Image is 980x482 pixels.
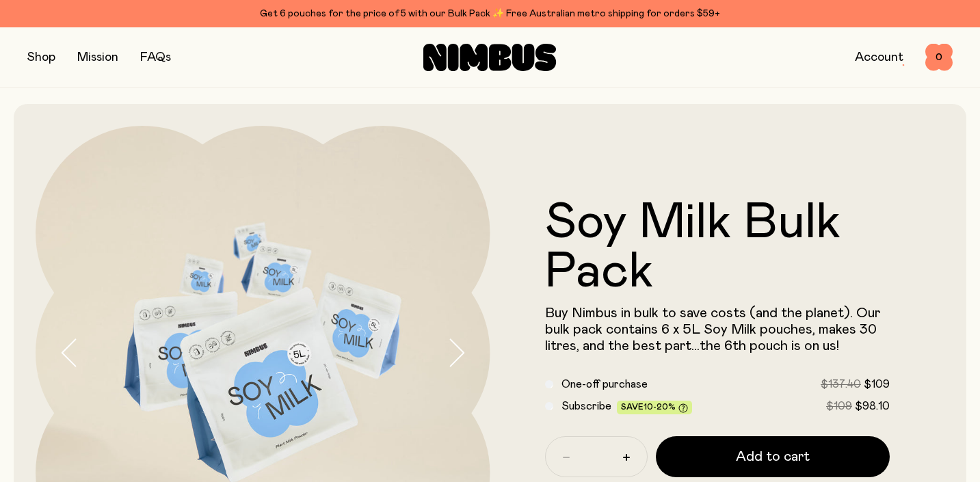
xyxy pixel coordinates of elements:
span: $137.40 [821,379,861,390]
span: Save [621,403,688,413]
a: FAQs [140,51,171,64]
button: Add to cart [656,436,890,477]
span: Subscribe [561,401,611,412]
span: $109 [826,401,852,412]
span: $98.10 [855,401,890,412]
a: Mission [77,51,118,64]
button: 0 [925,44,953,71]
h1: Soy Milk Bulk Pack [545,198,890,297]
span: One-off purchase [561,379,648,390]
a: Account [855,51,903,64]
span: Add to cart [736,447,810,466]
div: Get 6 pouches for the price of 5 with our Bulk Pack ✨ Free Australian metro shipping for orders $59+ [27,5,953,22]
span: Buy Nimbus in bulk to save costs (and the planet). Our bulk pack contains 6 x 5L Soy Milk pouches... [545,306,880,353]
span: $109 [864,379,890,390]
span: 10-20% [644,403,676,411]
